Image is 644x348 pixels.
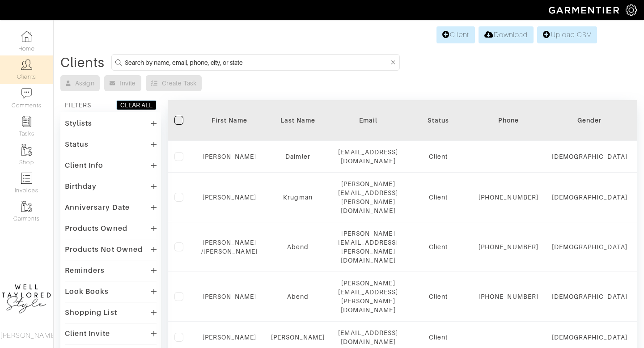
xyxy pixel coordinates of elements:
div: Gender [552,116,627,125]
div: [DEMOGRAPHIC_DATA] [552,152,627,161]
th: Toggle SortBy [545,100,634,141]
img: orders-icon-0abe47150d42831381b5fb84f609e132dff9fe21cb692f30cb5eec754e2cba89.png [21,173,32,184]
div: FILTERS [65,101,91,110]
div: Client [411,193,465,202]
div: Status [411,116,465,125]
div: First Name [201,116,258,125]
div: [DEMOGRAPHIC_DATA] [552,242,627,251]
div: Client Invite [65,329,110,338]
div: [EMAIL_ADDRESS][DOMAIN_NAME] [338,328,398,346]
a: Abend [287,293,309,300]
div: Anniversary Date [65,203,130,212]
div: Look Books [65,287,109,296]
img: reminder-icon-8004d30b9f0a5d33ae49ab947aed9ed385cf756f9e5892f1edd6e32f2345188e.png [21,116,32,127]
img: garments-icon-b7da505a4dc4fd61783c78ac3ca0ef83fa9d6f193b1c9dc38574b1d14d53ca28.png [21,144,32,156]
div: Email [338,116,398,125]
img: comment-icon-a0a6a9ef722e966f86d9cbdc48e553b5cf19dbc54f86b18d962a5391bc8f6eb6.png [21,88,32,99]
div: [DEMOGRAPHIC_DATA] [552,193,627,202]
div: Clients [60,58,105,67]
a: Abend [287,243,309,250]
input: Search by name, email, phone, city, or state [125,57,389,68]
div: [PERSON_NAME][EMAIL_ADDRESS][PERSON_NAME][DOMAIN_NAME] [338,179,398,215]
div: Stylists [65,119,92,128]
a: [PERSON_NAME] [203,334,257,341]
th: Toggle SortBy [405,100,472,141]
div: Client [411,242,465,251]
div: Products Not Owned [65,245,143,254]
div: Reminders [65,266,105,275]
div: Birthday [65,182,97,191]
th: Toggle SortBy [195,100,264,141]
div: [DEMOGRAPHIC_DATA] [552,292,627,301]
div: Client [411,292,465,301]
a: Upload CSV [537,26,597,43]
img: garments-icon-b7da505a4dc4fd61783c78ac3ca0ef83fa9d6f193b1c9dc38574b1d14d53ca28.png [21,201,32,212]
a: Download [479,26,534,43]
a: Client [436,26,475,43]
a: [PERSON_NAME] [203,293,257,300]
a: [PERSON_NAME] [271,334,325,341]
th: Toggle SortBy [264,100,332,141]
div: CLEAR ALL [120,101,153,110]
img: gear-icon-white-bd11855cb880d31180b6d7d6211b90ccbf57a29d726f0c71d8c61bd08dd39cc2.png [626,4,637,16]
div: [DEMOGRAPHIC_DATA] [552,333,627,342]
div: Phone [479,116,538,125]
a: Krugman [283,194,312,201]
div: Shopping List [65,308,117,317]
div: Status [65,140,89,149]
a: [PERSON_NAME] [203,194,257,201]
div: [PHONE_NUMBER] [479,292,538,301]
div: Products Owned [65,224,127,233]
a: Daimler [285,153,310,160]
a: [PERSON_NAME] /[PERSON_NAME] [201,239,258,255]
img: dashboard-icon-dbcd8f5a0b271acd01030246c82b418ddd0df26cd7fceb0bd07c9910d44c42f6.png [21,31,32,42]
div: Client Info [65,161,104,170]
img: garmentier-logo-header-white-b43fb05a5012e4ada735d5af1a66efaba907eab6374d6393d1fbf88cb4ef424d.png [544,2,626,18]
div: [PHONE_NUMBER] [479,242,538,251]
a: [PERSON_NAME] [203,153,257,160]
div: [PERSON_NAME][EMAIL_ADDRESS][PERSON_NAME][DOMAIN_NAME] [338,229,398,265]
div: Client [411,152,465,161]
div: Client [411,333,465,342]
div: [PERSON_NAME][EMAIL_ADDRESS][PERSON_NAME][DOMAIN_NAME] [338,279,398,314]
div: [EMAIL_ADDRESS][DOMAIN_NAME] [338,148,398,166]
img: clients-icon-6bae9207a08558b7cb47a8932f037763ab4055f8c8b6bfacd5dc20c3e0201464.png [21,59,32,70]
div: Last Name [271,116,325,125]
button: CLEAR ALL [116,100,157,110]
div: [PHONE_NUMBER] [479,193,538,202]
